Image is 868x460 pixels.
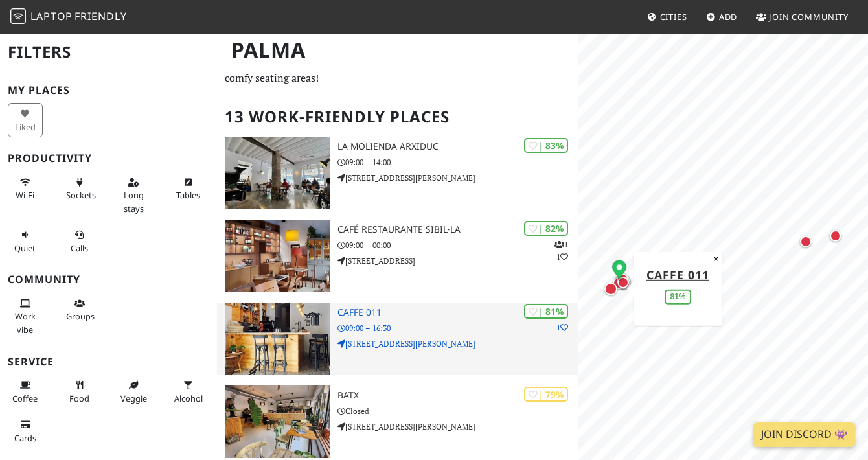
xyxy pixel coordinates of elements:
p: 09:00 – 14:00 [337,156,578,168]
h3: Café Restaurante Sibil·la [337,224,578,235]
p: [STREET_ADDRESS][PERSON_NAME] [337,338,578,350]
a: LaptopFriendly LaptopFriendly [10,6,127,29]
img: La Molienda Arxiduc [225,137,330,209]
h3: Community [8,273,209,286]
h2: 13 Work-Friendly Places [225,97,571,137]
span: Coffee [12,393,38,404]
p: 09:00 – 16:30 [337,322,578,334]
a: La Molienda Arxiduc | 83% La Molienda Arxiduc 09:00 – 14:00 [STREET_ADDRESS][PERSON_NAME] [217,137,578,209]
span: Laptop [30,9,73,23]
div: Map marker [602,280,620,298]
h3: My Places [8,84,209,97]
span: Power sockets [66,189,96,201]
span: Group tables [66,310,95,322]
a: Caffe 011 [646,266,709,282]
p: [STREET_ADDRESS] [337,255,578,267]
button: Calls [62,224,97,259]
button: Wi-Fi [8,172,43,206]
button: Quiet [8,224,43,259]
div: Map marker [797,233,814,250]
p: 1 [556,321,568,334]
div: | 83% [524,138,568,153]
a: Join Discord 👾 [753,422,855,447]
a: Café Restaurante Sibil·la | 82% 11 Café Restaurante Sibil·la 09:00 – 00:00 [STREET_ADDRESS] [217,220,578,292]
img: LaptopFriendly [10,8,26,24]
span: Join Community [769,11,849,23]
span: Work-friendly tables [176,189,200,201]
div: Map marker [628,280,645,297]
a: Batx | 79% Batx Closed [STREET_ADDRESS][PERSON_NAME] [217,385,578,458]
button: Coffee [8,374,43,409]
img: Café Restaurante Sibil·la [225,220,330,292]
span: Friendly [74,9,126,23]
button: Long stays [117,172,152,219]
a: Caffe 011 | 81% 1 Caffe 011 09:00 – 16:30 [STREET_ADDRESS][PERSON_NAME] [217,303,578,375]
span: Long stays [124,189,144,214]
h2: Filters [8,32,209,72]
p: 09:00 – 00:00 [337,239,578,251]
div: Map marker [615,274,632,291]
span: People working [15,310,36,335]
h1: Palma [221,32,576,68]
span: Stable Wi-Fi [16,189,34,201]
div: Map marker [613,260,627,281]
p: Closed [337,405,578,417]
h3: Service [8,356,209,368]
button: Food [62,374,97,409]
img: Caffe 011 [225,303,330,375]
span: Food [69,393,89,404]
span: Quiet [14,242,36,254]
div: | 81% [524,304,568,319]
span: Credit cards [14,432,36,444]
span: Alcohol [174,393,203,404]
span: Cities [660,11,687,23]
button: Work vibe [8,293,43,340]
div: | 79% [524,387,568,402]
div: 81% [665,290,691,305]
div: Map marker [610,275,627,292]
h3: Batx [337,390,578,401]
button: Sockets [62,172,97,206]
div: | 82% [524,221,568,236]
span: Veggie [120,393,147,404]
p: [STREET_ADDRESS][PERSON_NAME] [337,420,578,433]
h3: La Molienda Arxiduc [337,141,578,152]
img: Batx [225,385,330,458]
div: Map marker [827,227,844,244]
button: Groups [62,293,97,327]
h3: Caffe 011 [337,307,578,318]
span: Video/audio calls [71,242,88,254]
h3: Productivity [8,152,209,165]
button: Cards [8,414,43,448]
button: Veggie [117,374,152,409]
a: Join Community [751,5,854,29]
span: Add [719,11,738,23]
p: 1 1 [554,238,568,263]
button: Tables [170,172,205,206]
a: Add [701,5,743,29]
button: Close popup [710,251,722,266]
a: Cities [642,5,692,29]
button: Alcohol [170,374,205,409]
p: [STREET_ADDRESS][PERSON_NAME] [337,172,578,184]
